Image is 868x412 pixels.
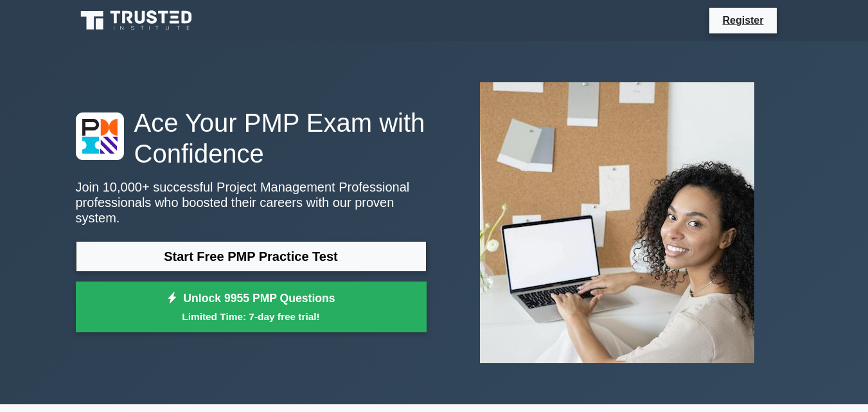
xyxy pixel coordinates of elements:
[92,309,411,324] small: Limited Time: 7-day free trial!
[714,12,771,28] a: Register
[76,282,427,333] a: Unlock 9955 PMP QuestionsLimited Time: 7-day free trial!
[76,107,427,169] h1: Ace Your PMP Exam with Confidence
[76,241,427,272] a: Start Free PMP Practice Test
[76,179,427,226] p: Join 10,000+ successful Project Management Professional professionals who boosted their careers w...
